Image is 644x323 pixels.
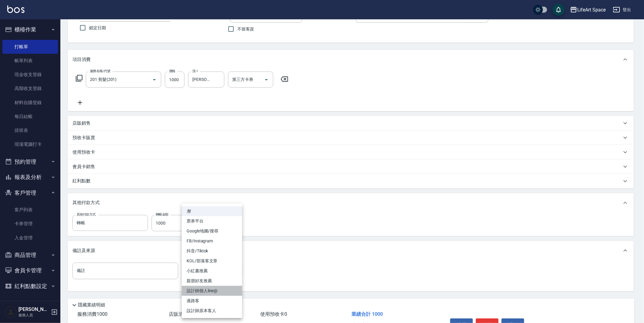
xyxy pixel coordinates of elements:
[182,226,242,236] li: Google地圖/搜尋
[182,246,242,256] li: 抖音/Tiktok
[182,236,242,246] li: FB/Instagram
[187,208,191,214] em: 無
[182,276,242,286] li: 親朋好友推薦
[182,286,242,296] li: 設計師個人line@
[182,296,242,306] li: 過路客
[182,216,242,226] li: 票券平台
[182,256,242,266] li: KOL/部落客文章
[182,306,242,316] li: 設計師原本客人
[182,266,242,276] li: 小紅書推薦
